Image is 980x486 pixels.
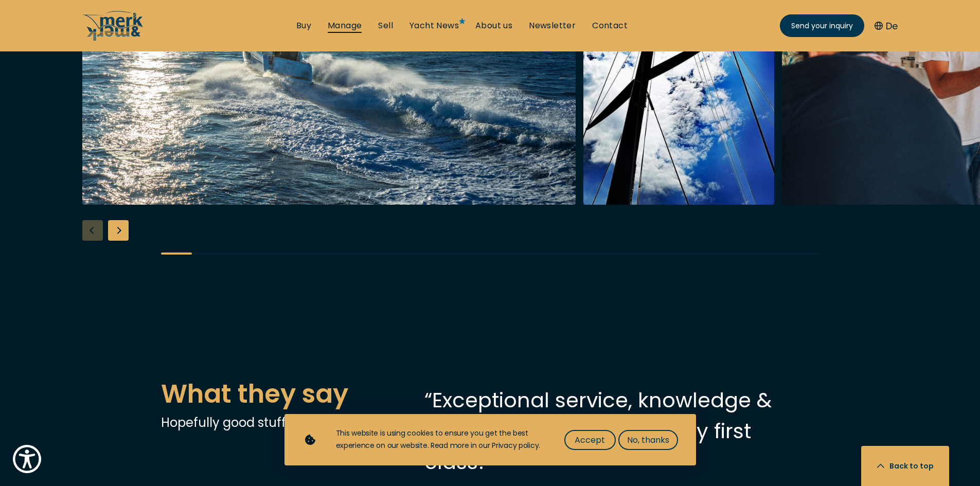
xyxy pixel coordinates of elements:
a: Contact [592,20,628,31]
a: Newsletter [529,20,576,31]
a: Manage [328,20,362,31]
div: This website is using cookies to ensure you get the best experience on our website. Read more in ... [336,427,544,452]
span: No, thanks [627,434,669,446]
h2: What they say [161,374,348,413]
a: Send your inquiry [780,14,864,37]
button: Accept [564,430,616,450]
span: Send your inquiry [791,21,853,31]
a: Sell [378,20,393,31]
a: Privacy policy [492,440,539,451]
div: Next slide [108,220,129,241]
a: Buy [296,20,311,31]
button: No, thanks [618,430,678,450]
a: / [82,32,144,44]
button: Back to top [861,446,949,486]
a: About us [475,20,512,31]
button: Show Accessibility Preferences [10,442,44,476]
p: Hopefully good stuff [161,413,348,431]
p: “ Exceptional service, knowledge & professional attitude. Really first class! ” [424,385,819,477]
span: Accept [575,434,605,446]
button: De [875,19,898,33]
a: Yacht News [409,20,459,31]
